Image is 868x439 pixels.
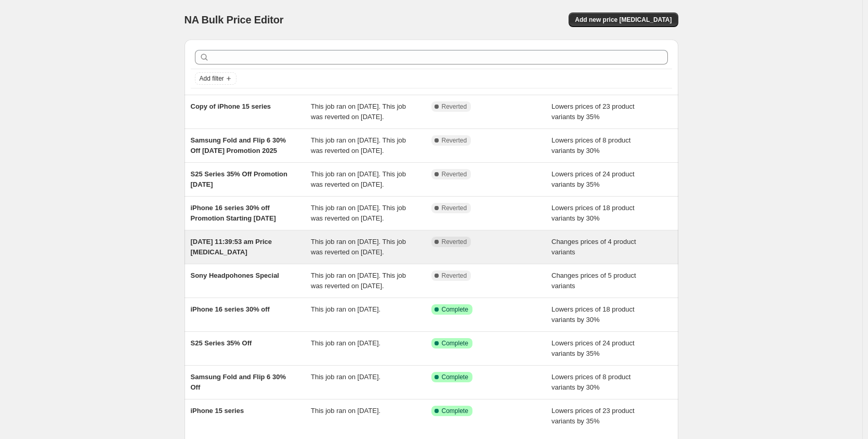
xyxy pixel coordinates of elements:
span: Add new price [MEDICAL_DATA] [575,16,672,24]
span: This job ran on [DATE]. This job was reverted on [DATE]. [311,238,406,256]
span: Changes prices of 5 product variants [551,272,636,290]
span: Complete [442,339,468,347]
span: This job ran on [DATE]. This job was reverted on [DATE]. [311,102,406,121]
span: Samsung Fold and Flip 6 30% Off [DATE] Promotion 2025 [191,136,286,154]
span: This job ran on [DATE]. This job was reverted on [DATE]. [311,272,406,290]
span: This job ran on [DATE]. This job was reverted on [DATE]. [311,204,406,222]
span: Lowers prices of 8 product variants by 30% [551,136,630,154]
span: Reverted [442,204,467,212]
span: This job ran on [DATE]. [311,407,380,415]
span: S25 Series 35% Off [191,339,252,347]
button: Add filter [195,72,236,85]
span: Lowers prices of 18 product variants by 30% [551,305,635,324]
span: iPhone 16 series 30% off Promotion Starting [DATE] [191,204,276,222]
span: This job ran on [DATE]. [311,339,380,347]
span: iPhone 16 series 30% off [191,305,270,313]
span: Complete [442,373,468,381]
span: Lowers prices of 23 product variants by 35% [551,407,635,425]
span: iPhone 15 series [191,407,244,415]
button: Add new price [MEDICAL_DATA] [569,12,678,27]
span: Changes prices of 4 product variants [551,238,636,256]
span: Reverted [442,136,467,145]
span: Lowers prices of 18 product variants by 30% [551,204,635,222]
span: [DATE] 11:39:53 am Price [MEDICAL_DATA] [191,238,272,256]
span: Copy of iPhone 15 series [191,102,271,110]
span: Samsung Fold and Flip 6 30% Off [191,373,286,391]
span: This job ran on [DATE]. [311,305,380,313]
span: Complete [442,407,468,415]
span: Lowers prices of 24 product variants by 35% [551,339,635,357]
span: Reverted [442,238,467,246]
span: This job ran on [DATE]. This job was reverted on [DATE]. [311,170,406,188]
span: Reverted [442,102,467,111]
span: Complete [442,305,468,314]
span: This job ran on [DATE]. This job was reverted on [DATE]. [311,136,406,154]
span: Add filter [200,74,224,83]
span: Reverted [442,170,467,178]
span: Lowers prices of 23 product variants by 35% [551,102,635,121]
span: Reverted [442,272,467,280]
span: Sony Headpohones Special [191,272,280,279]
span: S25 Series 35% Off Promotion [DATE] [191,170,287,188]
span: Lowers prices of 24 product variants by 35% [551,170,635,188]
span: This job ran on [DATE]. [311,373,380,381]
span: Lowers prices of 8 product variants by 30% [551,373,630,391]
span: NA Bulk Price Editor [185,14,284,25]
